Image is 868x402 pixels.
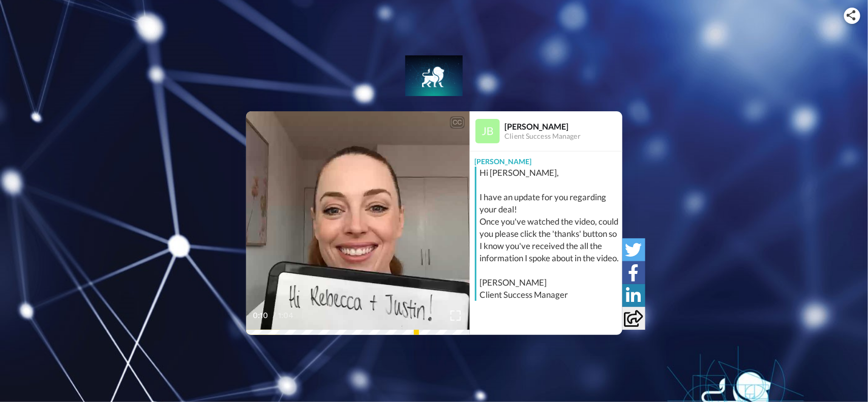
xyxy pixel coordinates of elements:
[505,132,622,141] div: Client Success Manager
[279,310,296,322] span: 1:04
[405,55,463,96] img: Lydian Financial Services logo
[475,119,500,143] img: Profile Image
[273,310,277,322] span: /
[451,117,464,128] div: CC
[470,151,622,167] div: [PERSON_NAME]
[451,311,461,321] img: Full screen
[505,121,622,131] div: [PERSON_NAME]
[480,167,620,301] div: Hi [PERSON_NAME], I have an update for you regarding your deal! Once you've watched the video, co...
[253,310,271,322] span: 0:10
[847,10,856,20] img: ic_share.svg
